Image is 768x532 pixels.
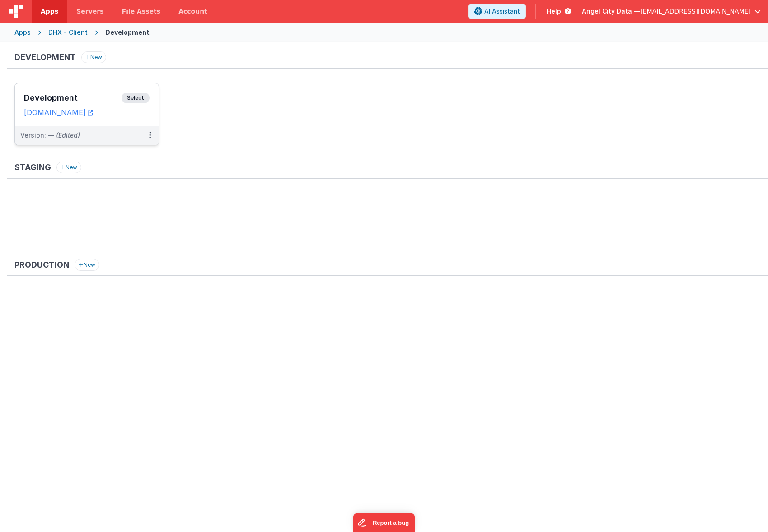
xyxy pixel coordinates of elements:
[547,7,561,16] span: Help
[20,131,80,140] div: Version: —
[14,163,51,172] h3: Staging
[75,259,99,271] button: New
[640,7,751,16] span: [EMAIL_ADDRESS][DOMAIN_NAME]
[122,93,150,103] span: Select
[14,28,31,37] div: Apps
[105,28,150,37] div: Development
[353,513,415,532] iframe: Marker.io feedback button
[122,7,161,16] span: File Assets
[14,260,69,269] h3: Production
[582,7,761,16] button: Angel City Data — [EMAIL_ADDRESS][DOMAIN_NAME]
[14,53,76,62] h3: Development
[41,7,58,16] span: Apps
[24,108,93,117] a: [DOMAIN_NAME]
[81,51,106,63] button: New
[48,28,88,37] div: DHX - Client
[24,93,122,102] h3: Development
[484,7,520,16] span: AI Assistant
[76,7,103,16] span: Servers
[582,7,640,16] span: Angel City Data —
[468,4,526,19] button: AI Assistant
[56,162,81,173] button: New
[56,131,80,139] span: (Edited)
